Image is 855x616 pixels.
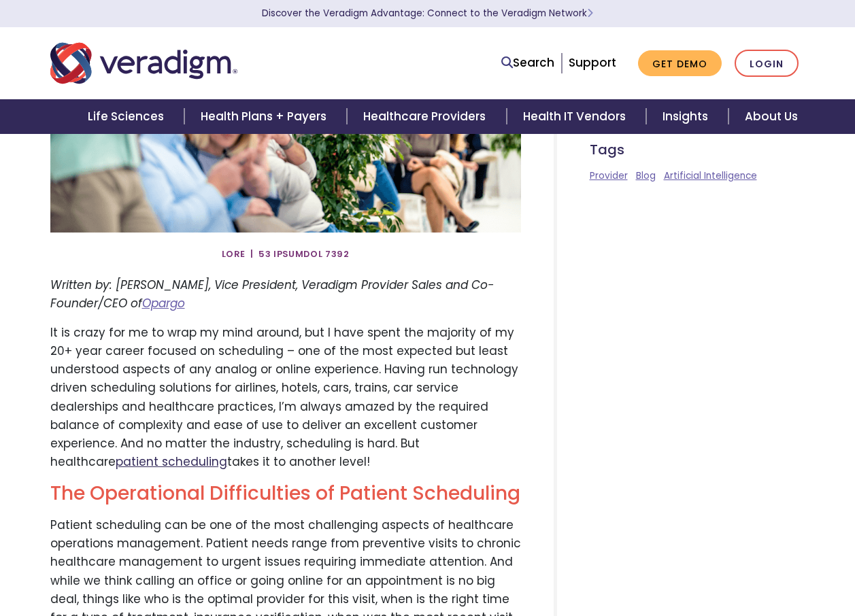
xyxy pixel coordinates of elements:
a: Discover the Veradigm Advantage: Connect to the Veradigm NetworkLearn More [262,7,593,20]
p: It is crazy for me to wrap my mind around, but I have spent the majority of my 20+ year career fo... [50,324,521,472]
a: Search [501,54,554,72]
a: Blog [636,169,656,182]
a: Artificial Intelligence [664,169,757,182]
a: Provider [590,169,628,182]
h2: The Operational Difficulties of Patient Scheduling [50,482,521,505]
a: Support [569,54,616,71]
a: Login [735,50,799,78]
a: Health Plans + Payers [184,99,347,134]
a: Health IT Vendors [507,99,646,134]
h5: Tags [590,141,805,158]
a: patient scheduling [116,454,227,470]
a: Healthcare Providers [347,99,506,134]
img: Veradigm logo [50,41,237,86]
a: Life Sciences [71,99,184,134]
em: Written by: [PERSON_NAME], Vice President, Veradigm Provider Sales and Co-Founder/CEO of [50,277,494,311]
span: Lore | 53 Ipsumdol 7392 [222,243,350,265]
a: About Us [728,99,814,134]
span: Learn More [587,7,593,20]
a: Insights [646,99,728,134]
a: Get Demo [638,50,722,77]
a: Opargo [142,295,185,311]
